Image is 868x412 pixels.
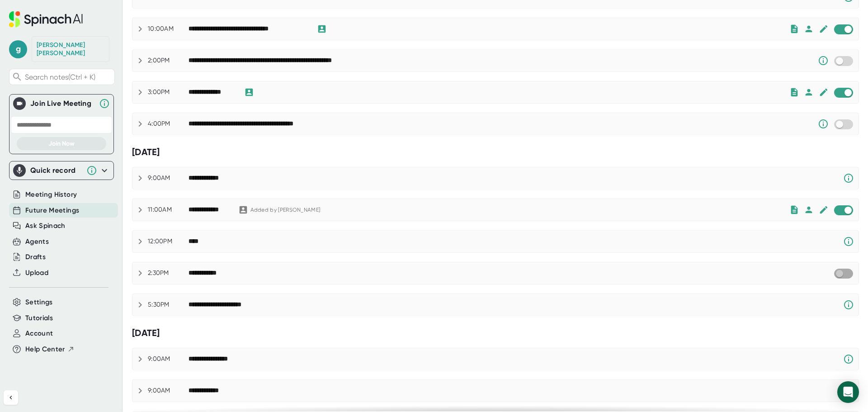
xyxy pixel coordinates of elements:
[25,221,66,231] button: Ask Spinach
[25,252,46,262] button: Drafts
[818,55,829,66] svg: Someone has manually disabled Spinach from this meeting.
[818,118,829,129] svg: Someone has manually disabled Spinach from this meeting.
[148,387,189,395] div: 9:00AM
[132,147,859,158] div: [DATE]
[837,381,859,403] div: Open Intercom Messenger
[25,189,77,200] button: Meeting History
[148,206,189,214] div: 11:00AM
[48,140,75,147] span: Join Now
[25,73,112,81] span: Search notes (Ctrl + K)
[25,313,53,323] button: Tutorials
[25,205,79,216] button: Future Meetings
[25,328,53,339] button: Account
[250,207,321,213] div: Added by [PERSON_NAME]
[148,88,189,96] div: 3:00PM
[13,161,110,180] div: Quick record
[9,40,27,58] span: g
[37,41,104,57] div: Geoff Campbell
[15,99,24,108] img: Join Live Meeting
[25,344,75,355] button: Help Center
[148,120,189,128] div: 4:00PM
[148,269,189,277] div: 2:30PM
[843,236,854,247] svg: Spinach requires a video conference link.
[148,237,189,246] div: 12:00PM
[148,355,189,363] div: 9:00AM
[25,297,53,308] button: Settings
[148,25,189,33] div: 10:00AM
[13,95,110,113] div: Join Live MeetingJoin Live Meeting
[843,173,854,184] svg: Spinach requires a video conference link.
[25,344,65,355] span: Help Center
[132,327,859,339] div: [DATE]
[17,137,106,150] button: Join Now
[843,354,854,365] svg: Spinach requires a video conference link.
[30,99,94,108] div: Join Live Meeting
[25,237,49,247] button: Agents
[148,57,189,65] div: 2:00PM
[148,174,189,182] div: 9:00AM
[148,301,189,309] div: 5:30PM
[25,268,48,278] button: Upload
[30,166,82,175] div: Quick record
[843,299,854,310] svg: Spinach requires a video conference link.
